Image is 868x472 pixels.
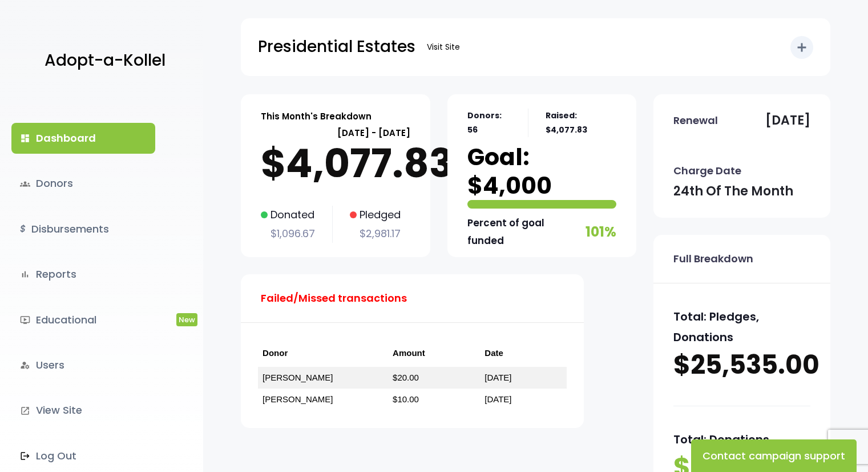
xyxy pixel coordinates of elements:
i: dashboard [20,133,30,143]
span: groups [20,179,30,189]
a: [PERSON_NAME] [263,373,333,382]
i: bar_chart [20,269,30,279]
a: $20.00 [393,373,419,382]
p: [DATE] - [DATE] [261,125,410,141]
th: Donor [258,340,388,367]
p: [DATE] [765,109,810,132]
a: manage_accountsUsers [11,350,155,381]
a: $10.00 [393,394,419,404]
th: Date [480,340,567,367]
a: ondemand_videoEducationalNew [11,305,155,335]
p: Total: Donations [673,429,810,450]
p: Percent of goal funded [467,214,583,249]
p: Donors: 56 [467,109,511,137]
a: $Disbursements [11,214,155,245]
a: groupsDonors [11,168,155,199]
p: $2,981.17 [350,225,401,243]
p: $1,096.67 [261,225,315,243]
th: Amount [388,340,480,367]
span: New [176,313,197,326]
i: manage_accounts [20,360,30,370]
a: bar_chartReports [11,259,155,290]
p: $25,535.00 [673,347,810,383]
p: This Month's Breakdown [261,109,372,124]
p: Goal: $4,000 [467,143,617,200]
a: Adopt-a-Kollel [39,33,165,89]
a: launchView Site [11,395,155,426]
i: launch [20,406,30,416]
i: $ [20,221,26,238]
button: Contact campaign support [691,439,857,472]
a: Log Out [11,441,155,471]
i: ondemand_video [20,315,30,325]
p: Charge Date [673,162,741,180]
p: $4,077.83 [261,141,410,186]
a: dashboardDashboard [11,123,155,154]
p: Donated [261,206,315,224]
button: add [790,36,813,59]
p: 24th of the month [673,180,793,203]
p: Adopt-a-Kollel [45,46,165,75]
p: Total: Pledges, Donations [673,306,810,347]
p: Renewal [673,111,718,130]
p: 101% [586,219,616,244]
p: Failed/Missed transactions [261,289,407,307]
p: Full Breakdown [673,250,753,268]
p: Pledged [350,206,401,224]
i: add [795,41,809,54]
a: [DATE] [485,373,511,382]
p: Raised: $4,077.83 [546,109,616,137]
p: Presidential Estates [258,33,415,61]
a: [PERSON_NAME] [263,394,333,404]
a: Visit Site [421,36,466,58]
a: [DATE] [485,394,511,404]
